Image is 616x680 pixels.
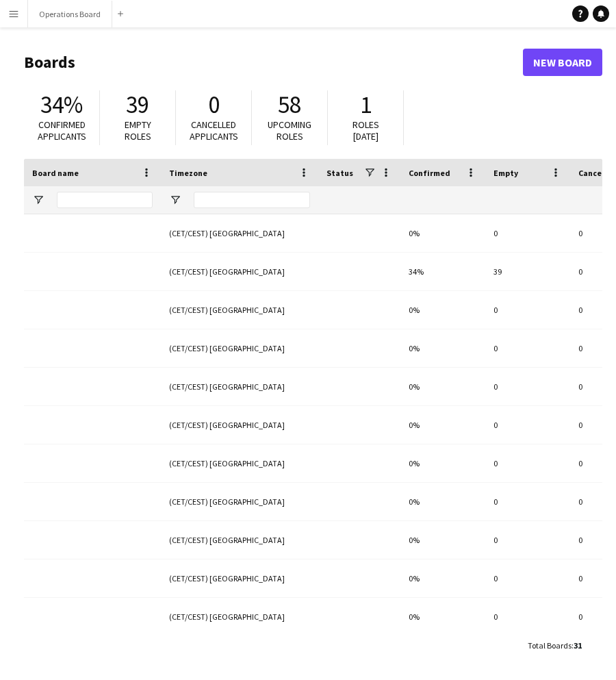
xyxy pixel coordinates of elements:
[161,521,318,559] div: (CET/CEST) [GEOGRAPHIC_DATA]
[326,168,353,178] span: Status
[485,483,570,520] div: 0
[268,118,311,142] span: Upcoming roles
[528,632,582,659] div: :
[161,598,318,635] div: (CET/CEST) [GEOGRAPHIC_DATA]
[493,168,518,178] span: Empty
[24,52,523,73] h1: Boards
[161,406,318,444] div: (CET/CEST) [GEOGRAPHIC_DATA]
[485,559,570,597] div: 0
[400,444,485,482] div: 0%
[485,598,570,635] div: 0
[161,253,318,290] div: (CET/CEST) [GEOGRAPHIC_DATA]
[400,329,485,367] div: 0%
[126,90,149,120] span: 39
[485,521,570,559] div: 0
[485,368,570,405] div: 0
[400,559,485,597] div: 0%
[161,483,318,520] div: (CET/CEST) [GEOGRAPHIC_DATA]
[400,214,485,252] div: 0%
[400,368,485,405] div: 0%
[40,90,83,120] span: 34%
[57,192,153,208] input: Board name Filter Input
[360,90,372,120] span: 1
[161,214,318,252] div: (CET/CEST) [GEOGRAPHIC_DATA]
[400,598,485,635] div: 0%
[485,329,570,367] div: 0
[161,444,318,482] div: (CET/CEST) [GEOGRAPHIC_DATA]
[32,168,79,178] span: Board name
[485,253,570,290] div: 39
[400,521,485,559] div: 0%
[400,406,485,444] div: 0%
[409,168,450,178] span: Confirmed
[485,406,570,444] div: 0
[400,483,485,520] div: 0%
[352,118,379,142] span: Roles [DATE]
[400,253,485,290] div: 34%
[194,192,310,208] input: Timezone Filter Input
[28,1,112,27] button: Operations Board
[169,194,181,206] button: Open Filter Menu
[208,90,220,120] span: 0
[485,291,570,329] div: 0
[400,291,485,329] div: 0%
[485,444,570,482] div: 0
[125,118,151,142] span: Empty roles
[485,214,570,252] div: 0
[161,559,318,597] div: (CET/CEST) [GEOGRAPHIC_DATA]
[38,118,86,142] span: Confirmed applicants
[32,194,44,206] button: Open Filter Menu
[278,90,301,120] span: 58
[169,168,207,178] span: Timezone
[190,118,238,142] span: Cancelled applicants
[578,168,608,178] span: Cancels
[161,368,318,405] div: (CET/CEST) [GEOGRAPHIC_DATA]
[161,291,318,329] div: (CET/CEST) [GEOGRAPHIC_DATA]
[161,329,318,367] div: (CET/CEST) [GEOGRAPHIC_DATA]
[528,640,572,651] span: Total Boards
[574,640,582,651] span: 31
[523,49,602,76] a: New Board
